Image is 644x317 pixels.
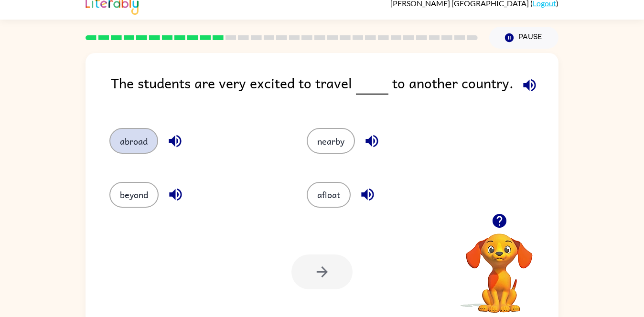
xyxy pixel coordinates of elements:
[307,182,351,208] button: afloat
[111,72,558,109] div: The students are very excited to travel to another country.
[109,182,159,208] button: beyond
[109,128,158,154] button: abroad
[307,128,355,154] button: nearby
[451,219,547,314] video: Your browser must support playing .mp4 files to use Literably. Please try using another browser.
[489,27,558,49] button: Pause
